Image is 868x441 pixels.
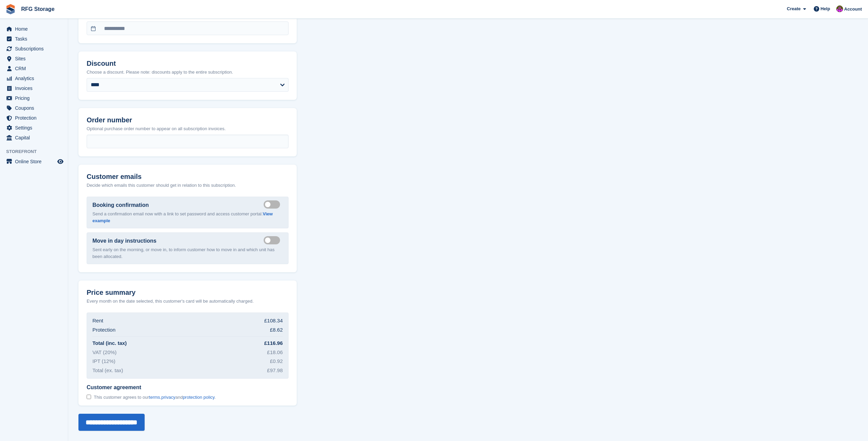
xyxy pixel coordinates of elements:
span: Customer agreement [87,384,216,391]
a: menu [3,83,64,93]
a: menu [3,113,64,123]
a: menu [3,74,64,83]
img: stora-icon-8386f47178a22dfd0bd8f6a31ec36ba5ce8667c1dd55bd0f319d3a0aa187defe.svg [5,4,16,14]
a: menu [3,133,64,142]
a: protection policy [183,395,215,400]
div: £116.96 [264,339,283,347]
p: Send a confirmation email now with a link to set password and access customer portal. [92,211,283,224]
a: menu [3,34,64,44]
p: Sent early on the morning, or move in, to inform customer how to move in and which unit has been ... [92,246,283,260]
span: Create [787,5,800,12]
div: £18.06 [267,349,283,356]
p: Decide which emails this customer should get in relation to this subscription. [87,182,289,189]
span: Pricing [15,93,56,103]
a: menu [3,123,64,133]
label: Send move in day email [264,240,283,241]
label: Booking confirmation [92,201,149,209]
a: privacy [161,395,175,400]
span: Coupons [15,103,56,113]
img: Laura Lawson [836,5,843,12]
div: IPT (12%) [92,358,115,365]
h2: Discount [87,60,289,67]
span: Subscriptions [15,44,56,54]
a: View example [92,211,273,223]
div: £8.62 [270,326,283,334]
a: menu [3,103,64,113]
a: menu [3,54,64,63]
div: Rent [92,317,103,325]
span: Capital [15,133,56,142]
span: Sites [15,54,56,63]
span: Account [844,6,862,13]
div: Total (ex. tax) [92,367,123,375]
div: Total (inc. tax) [92,339,127,347]
span: This customer agrees to our , and . [94,395,216,400]
a: menu [3,93,64,103]
a: Preview store [56,157,64,166]
div: VAT (20%) [92,349,117,356]
div: Protection [92,326,116,334]
div: £97.98 [267,367,283,375]
div: £0.92 [270,358,283,365]
span: Tasks [15,34,56,44]
p: Choose a discount. Please note: discounts apply to the entire subscription. [87,69,289,76]
label: Move in day instructions [92,237,157,245]
span: CRM [15,64,56,73]
p: Optional purchase order number to appear on all subscription invoices. [87,125,289,132]
span: Settings [15,123,56,133]
h2: Customer emails [87,173,289,181]
span: Invoices [15,83,56,93]
a: terms [149,395,160,400]
a: menu [3,44,64,54]
input: Customer agreement This customer agrees to ourterms,privacyandprotection policy. [87,395,91,399]
a: menu [3,64,64,73]
span: Storefront [6,148,68,155]
span: Analytics [15,74,56,83]
h2: Price summary [87,289,289,296]
span: Online Store [15,157,56,166]
span: Home [15,24,56,34]
a: menu [3,24,64,34]
a: RFG Storage [18,3,57,15]
span: Help [821,5,830,12]
h2: Order number [87,116,289,124]
p: Every month on the date selected, this customer's card will be automatically charged. [87,298,254,305]
a: menu [3,157,64,166]
span: Protection [15,113,56,123]
div: £108.34 [264,317,283,325]
label: Send booking confirmation email [264,204,283,205]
